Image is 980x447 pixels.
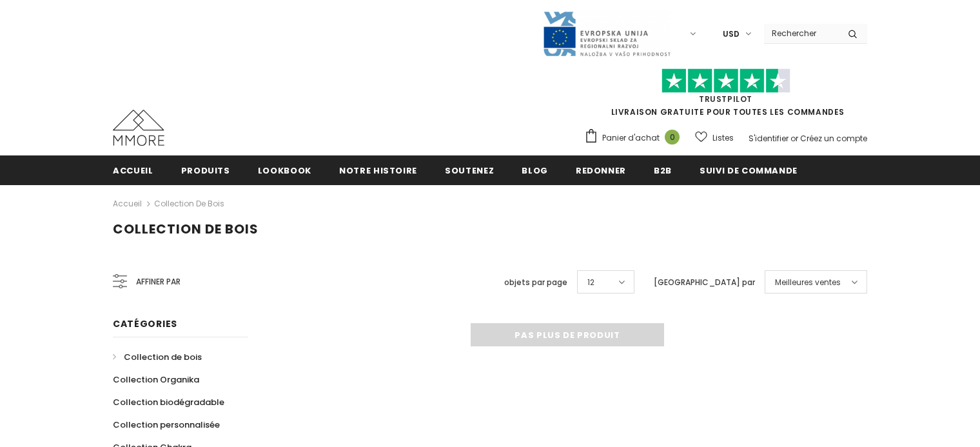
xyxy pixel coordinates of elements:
a: Suivi de commande [700,155,798,184]
input: Search Site [764,24,838,43]
span: 0 [665,130,680,144]
span: Collection Organika [113,373,199,386]
span: 12 [587,276,594,289]
span: Accueil [113,164,153,177]
a: S'identifier [749,133,789,144]
a: Collection Organika [113,368,199,391]
a: Collection personnalisée [113,413,220,436]
a: Collection de bois [154,198,224,209]
a: soutenez [445,155,494,184]
span: Catégories [113,317,177,330]
a: Notre histoire [339,155,417,184]
span: LIVRAISON GRATUITE POUR TOUTES LES COMMANDES [584,74,867,117]
span: Panier d'achat [602,132,660,144]
label: [GEOGRAPHIC_DATA] par [654,276,755,289]
span: or [790,133,798,144]
span: Suivi de commande [700,164,798,177]
a: Accueil [113,155,153,184]
span: Collection de bois [113,220,259,238]
a: Accueil [113,196,142,212]
a: Produits [181,155,230,184]
a: Créez un compte [800,133,867,144]
a: TrustPilot [699,94,752,104]
span: Produits [181,164,230,177]
a: Blog [522,155,548,184]
span: Notre histoire [339,164,417,177]
span: Collection de bois [124,351,202,363]
span: soutenez [445,164,494,177]
a: Collection biodégradable [113,391,224,413]
span: Meilleures ventes [775,276,841,289]
img: Cas MMORE [113,110,164,146]
label: objets par page [504,276,567,289]
img: Faites confiance aux étoiles pilotes [661,68,790,94]
a: Collection de bois [113,346,202,368]
span: Listes [712,132,734,144]
a: B2B [654,155,672,184]
span: Redonner [576,164,626,177]
a: Panier d'achat 0 [584,128,686,148]
span: Collection personnalisée [113,419,220,431]
span: B2B [654,164,672,177]
img: Javni Razpis [542,10,671,57]
span: Collection biodégradable [113,396,224,408]
span: Affiner par [136,275,181,289]
a: Lookbook [258,155,311,184]
span: Lookbook [258,164,311,177]
a: Listes [695,126,734,149]
a: Javni Razpis [542,28,671,39]
a: Redonner [576,155,626,184]
span: USD [723,28,740,41]
span: Blog [522,164,548,177]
